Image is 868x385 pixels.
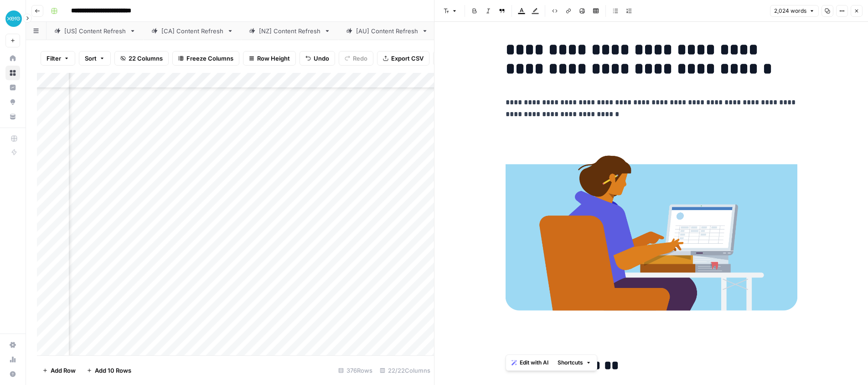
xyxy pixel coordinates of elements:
span: Filter [46,54,61,63]
img: XeroOps Logo [5,10,22,27]
button: Edit with AI [508,357,552,369]
button: Workspace: XeroOps [5,7,20,30]
a: [US] Content Refresh [46,22,144,40]
div: [NZ] Content Refresh [259,26,320,36]
button: Redo [339,51,373,66]
span: Freeze Columns [186,54,233,63]
span: Sort [85,54,97,63]
span: Redo [353,54,367,63]
span: Add Row [51,366,76,375]
div: [US] Content Refresh [64,26,126,36]
a: [AU] Content Refresh [338,22,436,40]
div: [AU] Content Refresh [356,26,418,36]
div: 22/22 Columns [376,363,434,378]
a: Opportunities [5,95,20,109]
span: Shortcuts [558,359,583,367]
a: Home [5,51,20,66]
span: Undo [314,54,329,63]
span: 2,024 words [774,7,806,15]
a: Insights [5,80,20,95]
button: Sort [79,51,111,66]
span: Export CSV [391,54,424,63]
span: Edit with AI [520,359,548,367]
button: Help + Support [5,367,20,381]
button: Shortcuts [554,357,595,369]
a: Usage [5,352,20,367]
a: [CA] Content Refresh [144,22,241,40]
button: Add 10 Rows [81,363,137,378]
button: Export CSV [377,51,429,66]
span: 22 Columns [129,54,163,63]
button: Filter [41,51,75,66]
button: 2,024 words [770,5,819,17]
button: Freeze Columns [172,51,239,66]
span: Add 10 Rows [95,366,131,375]
div: 376 Rows [335,363,376,378]
a: [NZ] Content Refresh [241,22,338,40]
a: Browse [5,66,20,80]
a: Settings [5,338,20,352]
button: Row Height [243,51,296,66]
div: [CA] Content Refresh [161,26,223,36]
span: Row Height [257,54,290,63]
button: Undo [300,51,335,66]
a: Your Data [5,109,20,124]
button: 22 Columns [114,51,169,66]
button: Add Row [37,363,81,378]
